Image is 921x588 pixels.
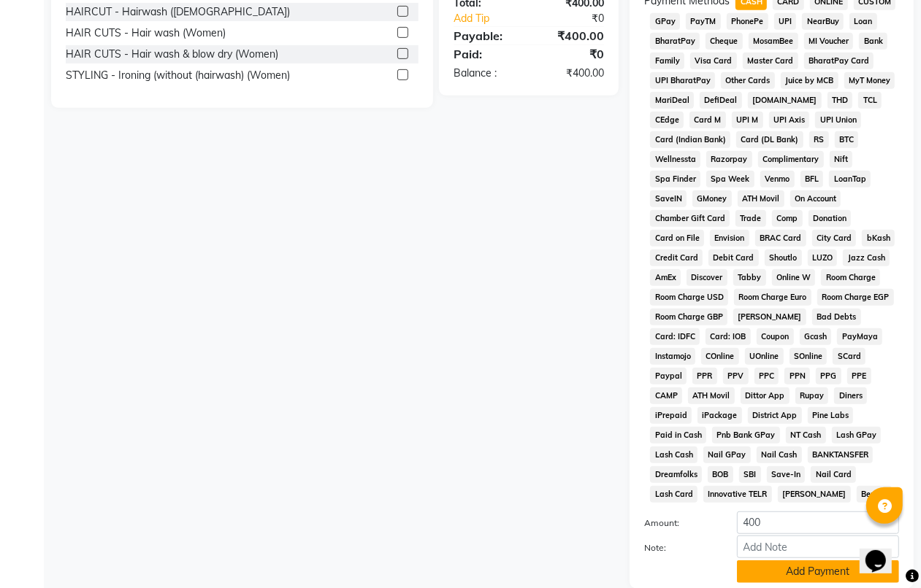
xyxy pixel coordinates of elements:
div: HAIR CUTS - Hair wash & blow dry (Women) [66,47,278,62]
span: [PERSON_NAME] [778,486,851,503]
span: PPV [723,368,749,384]
span: Gcash [800,328,832,345]
span: Credit Card [650,249,703,266]
span: BharatPay Card [804,53,874,69]
span: Envision [710,230,749,247]
div: ₹400.00 [529,66,615,81]
span: Nail GPay [703,446,751,463]
div: HAIR CUTS - Hair wash (Women) [66,26,226,41]
span: Nift [830,151,853,168]
span: ATH Movil [738,190,784,207]
span: PPE [847,368,871,384]
span: Card on File [650,230,704,247]
span: MosamBee [749,33,798,50]
span: TCL [858,92,882,109]
span: UOnline [745,348,784,365]
div: Paid: [443,45,529,63]
span: iPrepaid [650,407,692,424]
span: Trade [735,210,766,227]
span: Nail Card [811,466,856,483]
span: Visa Card [690,53,737,69]
div: HAIRCUT - Hairwash ([DEMOGRAPHIC_DATA]) [66,4,290,20]
span: Chamber Gift Card [650,210,730,227]
span: PPC [754,368,779,384]
span: Razorpay [706,151,752,168]
span: Paypal [650,368,687,384]
span: Venmo [760,171,795,187]
span: PPG [816,368,841,384]
span: UPI M [732,112,763,128]
span: Save-In [767,466,806,483]
div: Payable: [443,27,529,45]
span: City Card [812,230,857,247]
a: Add Tip [443,11,543,26]
span: Nail Cash [757,446,802,463]
span: BTC [835,131,859,148]
span: Donation [809,210,852,227]
span: Spa Week [706,171,754,187]
span: NT Cash [786,427,826,444]
span: GMoney [692,190,732,207]
span: Card (DL Bank) [736,131,803,148]
div: ₹0 [529,45,615,63]
button: Add Payment [737,560,899,583]
span: Room Charge EGP [817,289,894,306]
span: Debit Card [708,249,759,266]
span: PhonePe [727,13,768,30]
span: BFL [800,171,824,187]
span: THD [828,92,853,109]
span: PPN [784,368,810,384]
span: Benefit [857,486,893,503]
span: UPI [774,13,797,30]
span: [DOMAIN_NAME] [748,92,822,109]
span: Cheque [706,33,743,50]
span: Jazz Cash [843,249,890,266]
span: Dittor App [741,387,790,404]
span: Shoutlo [765,249,802,266]
span: SaveIN [650,190,687,207]
span: Card M [689,112,726,128]
span: PayTM [686,13,721,30]
span: PPR [692,368,717,384]
span: SOnline [790,348,828,365]
span: DefiDeal [700,92,742,109]
span: bKash [862,230,895,247]
span: Room Charge [821,269,880,286]
span: iPackage [698,407,742,424]
span: COnline [701,348,739,365]
span: District App [748,407,802,424]
span: MyT Money [844,72,895,89]
span: BANKTANSFER [808,446,874,463]
span: Online W [772,269,816,286]
span: Coupon [757,328,794,345]
span: Lash Cash [650,446,698,463]
span: SBI [739,466,761,483]
span: Wellnessta [650,151,700,168]
span: Instamojo [650,348,695,365]
input: Amount [737,511,899,534]
input: Add Note [737,535,899,558]
span: Other Cards [721,72,775,89]
span: Discover [687,269,727,286]
span: Lash GPay [832,427,882,444]
span: GPay [650,13,680,30]
span: Juice by MCB [781,72,838,89]
span: BRAC Card [755,230,806,247]
span: Room Charge Euro [734,289,811,306]
span: Lash Card [650,486,698,503]
span: Bad Debts [812,309,861,325]
span: On Account [790,190,841,207]
span: Master Card [743,53,798,69]
span: Card (Indian Bank) [650,131,730,148]
span: BOB [708,466,733,483]
span: Comp [772,210,803,227]
span: Tabby [733,269,766,286]
span: SCard [833,348,865,365]
span: MariDeal [650,92,694,109]
label: Note: [633,541,725,554]
label: Amount: [633,517,725,530]
span: ATH Movil [688,387,735,404]
span: Family [650,53,684,69]
span: Room Charge USD [650,289,728,306]
div: ₹0 [543,11,615,26]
